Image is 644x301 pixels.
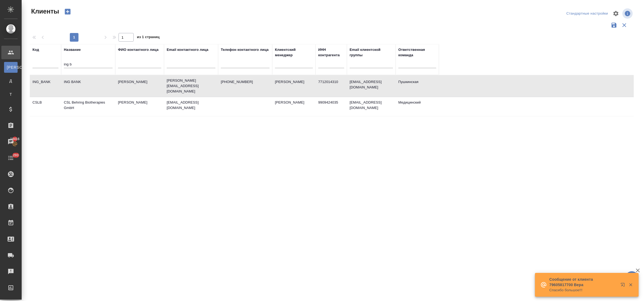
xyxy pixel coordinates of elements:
[4,62,18,73] a: [PERSON_NAME]
[167,47,208,52] div: Email контактного лица
[7,65,15,70] span: [PERSON_NAME]
[318,47,344,58] div: ИНН контрагента
[565,9,609,18] div: split button
[609,20,619,30] button: Сохранить фильтры
[32,47,39,52] div: Код
[549,287,617,293] p: Спасибо большое!!!
[609,7,622,20] span: Настроить таблицу
[221,79,270,85] p: [PHONE_NUMBER]
[350,47,393,58] div: Email клиентской группы
[272,77,316,95] td: [PERSON_NAME]
[10,153,22,158] span: 293
[4,75,18,86] a: Д
[61,77,115,95] td: ING BANK
[316,77,347,95] td: 7712014310
[167,100,215,111] p: [EMAIL_ADDRESS][DOMAIN_NAME]
[118,47,159,52] div: ФИО контактного лица
[396,77,439,95] td: Пушкинская
[619,20,629,30] button: Сбросить фильтры
[137,34,160,42] span: из 1 страниц
[396,97,439,116] td: Медицинский
[7,136,23,142] span: 18416
[272,97,316,116] td: [PERSON_NAME]
[622,8,634,19] span: Посмотреть информацию
[625,282,636,287] button: Закрыть
[115,97,164,116] td: [PERSON_NAME]
[549,277,617,287] p: Сообщение от клиента 79605817700 Вера
[115,77,164,95] td: [PERSON_NAME]
[221,47,269,52] div: Телефон контактного лица
[30,7,59,16] span: Клиенты
[347,77,396,95] td: [EMAIL_ADDRESS][DOMAIN_NAME]
[1,135,20,148] a: 18416
[167,78,215,94] p: [PERSON_NAME][EMAIL_ADDRESS][DOMAIN_NAME]
[316,97,347,116] td: 9909424035
[275,47,313,58] div: Клиентский менеджер
[7,78,15,84] span: Д
[64,47,81,52] div: Название
[398,47,436,58] div: Ответственная команда
[617,279,630,292] button: Открыть в новой вкладке
[30,97,61,116] td: CSLB
[1,151,20,165] a: 293
[4,89,18,100] a: Т
[625,271,639,285] button: 🙏
[61,7,74,16] button: Создать
[30,77,61,95] td: ING_BANK
[347,97,396,116] td: [EMAIL_ADDRESS][DOMAIN_NAME]
[61,97,115,116] td: CSL Behring Biotherapies GmbH
[7,92,15,97] span: Т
